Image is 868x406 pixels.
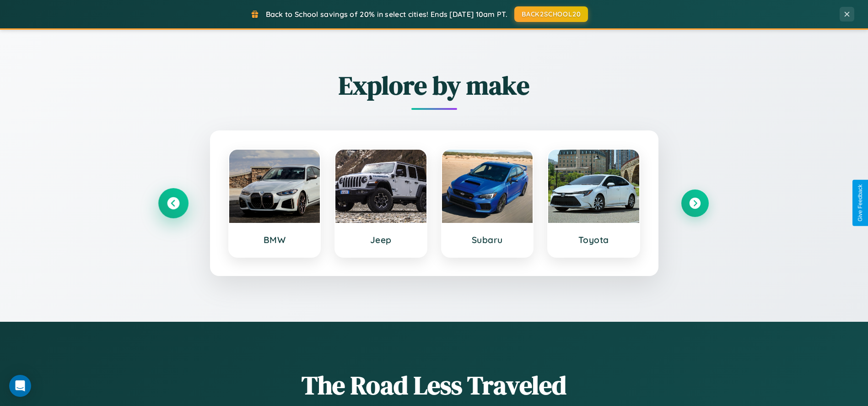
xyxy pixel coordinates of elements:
[9,375,31,397] div: Open Intercom Messenger
[557,234,630,245] h3: Toyota
[266,10,507,19] span: Back to School savings of 20% in select cities! Ends [DATE] 10am PT.
[238,234,311,245] h3: BMW
[514,6,588,22] button: BACK2SCHOOL20
[160,368,709,403] h1: The Road Less Traveled
[345,234,417,245] h3: Jeep
[160,68,709,103] h2: Explore by make
[451,234,524,245] h3: Subaru
[857,184,863,222] div: Give Feedback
